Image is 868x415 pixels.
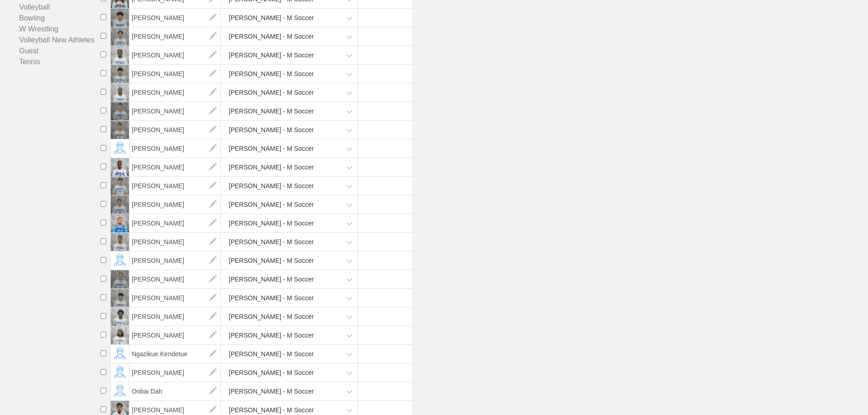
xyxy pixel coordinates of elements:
[129,251,221,270] span: [PERSON_NAME]
[129,219,221,227] a: [PERSON_NAME]
[129,270,221,288] span: [PERSON_NAME]
[229,271,314,288] div: [PERSON_NAME] - M Soccer
[129,51,221,59] a: [PERSON_NAME]
[129,364,221,382] span: [PERSON_NAME]
[129,182,221,190] a: [PERSON_NAME]
[204,121,222,139] img: edit.png
[229,140,314,157] div: [PERSON_NAME] - M Soccer
[204,270,222,288] img: edit.png
[129,65,221,83] span: [PERSON_NAME]
[204,326,222,344] img: edit.png
[10,56,100,67] a: Tennis
[229,215,314,232] div: [PERSON_NAME] - M Soccer
[10,13,100,24] a: Bowling
[129,200,221,208] a: [PERSON_NAME]
[229,327,314,344] div: [PERSON_NAME] - M Soccer
[10,2,100,13] a: Volleyball
[204,251,222,270] img: edit.png
[229,252,314,269] div: [PERSON_NAME] - M Soccer
[129,289,221,307] span: [PERSON_NAME]
[204,214,222,232] img: edit.png
[204,9,222,27] img: edit.png
[129,331,221,339] a: [PERSON_NAME]
[204,382,222,400] img: edit.png
[129,345,221,363] span: Ngazikue Kendetue
[129,233,221,251] span: [PERSON_NAME]
[204,27,222,46] img: edit.png
[129,275,221,283] a: [PERSON_NAME]
[129,256,221,264] a: [PERSON_NAME]
[129,294,221,302] a: [PERSON_NAME]
[204,177,222,195] img: edit.png
[129,158,221,176] span: [PERSON_NAME]
[229,290,314,307] div: [PERSON_NAME] - M Soccer
[229,234,314,251] div: [PERSON_NAME] - M Soccer
[129,313,221,320] a: [PERSON_NAME]
[229,308,314,325] div: [PERSON_NAME] - M Soccer
[129,46,221,64] span: [PERSON_NAME]
[10,24,100,35] a: W Wrestling
[129,214,221,232] span: [PERSON_NAME]
[129,387,221,395] a: Oobai Dah
[129,177,221,195] span: [PERSON_NAME]
[129,9,221,27] span: [PERSON_NAME]
[129,163,221,171] a: [PERSON_NAME]
[10,46,100,56] a: Guest
[129,326,221,344] span: [PERSON_NAME]
[129,144,221,152] a: [PERSON_NAME]
[204,289,222,307] img: edit.png
[229,103,314,120] div: [PERSON_NAME] - M Soccer
[229,196,314,213] div: [PERSON_NAME] - M Soccer
[229,178,314,195] div: [PERSON_NAME] - M Soccer
[204,65,222,83] img: edit.png
[129,70,221,77] a: [PERSON_NAME]
[204,102,222,120] img: edit.png
[204,195,222,214] img: edit.png
[204,345,222,363] img: edit.png
[229,346,314,363] div: [PERSON_NAME] - M Soccer
[129,139,221,158] span: [PERSON_NAME]
[204,158,222,176] img: edit.png
[229,383,314,400] div: [PERSON_NAME] - M Soccer
[129,126,221,133] a: [PERSON_NAME]
[129,121,221,139] span: [PERSON_NAME]
[229,364,314,381] div: [PERSON_NAME] - M Soccer
[229,28,314,45] div: [PERSON_NAME] - M Soccer
[129,369,221,376] a: [PERSON_NAME]
[229,66,314,82] div: [PERSON_NAME] - M Soccer
[129,238,221,246] a: [PERSON_NAME]
[129,107,221,115] a: [PERSON_NAME]
[204,83,222,102] img: edit.png
[129,102,221,120] span: [PERSON_NAME]
[204,46,222,64] img: edit.png
[204,364,222,382] img: edit.png
[229,122,314,138] div: [PERSON_NAME] - M Soccer
[129,350,221,358] a: Ngazikue Kendetue
[129,27,221,46] span: [PERSON_NAME]
[129,406,221,414] a: [PERSON_NAME]
[204,139,222,158] img: edit.png
[229,84,314,101] div: [PERSON_NAME] - M Soccer
[129,83,221,102] span: [PERSON_NAME]
[229,159,314,176] div: [PERSON_NAME] - M Soccer
[129,195,221,214] span: [PERSON_NAME]
[129,32,221,40] a: [PERSON_NAME]
[229,47,314,64] div: [PERSON_NAME] - M Soccer
[204,307,222,326] img: edit.png
[129,88,221,96] a: [PERSON_NAME]
[229,10,314,26] div: [PERSON_NAME] - M Soccer
[129,14,221,21] a: [PERSON_NAME]
[129,307,221,326] span: [PERSON_NAME]
[10,35,100,46] a: Volleyball New Athletes
[822,371,868,415] iframe: Chat Widget
[129,382,221,400] span: Oobai Dah
[204,233,222,251] img: edit.png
